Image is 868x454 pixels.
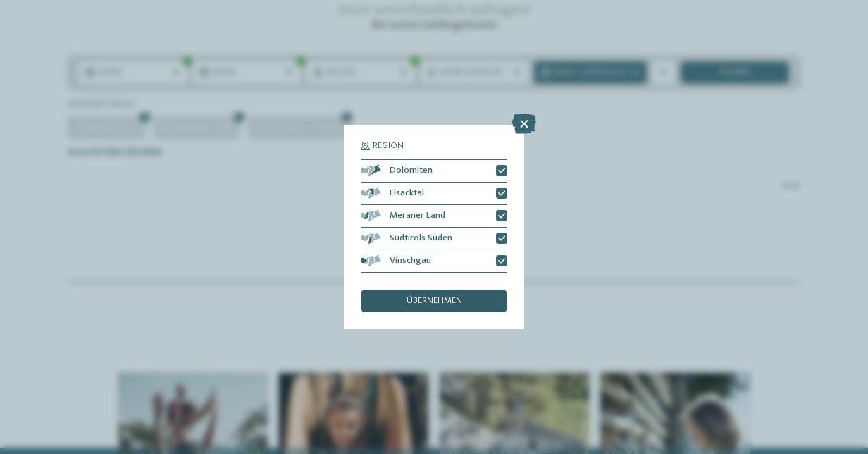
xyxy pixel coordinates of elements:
span: Meraner Land [390,211,445,221]
span: Vinschgau [390,257,431,266]
span: Dolomiten [390,166,433,176]
span: übernehmen [407,297,462,306]
span: Südtirols Süden [390,234,452,243]
span: Region [373,142,404,151]
span: Eisacktal [390,189,424,198]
